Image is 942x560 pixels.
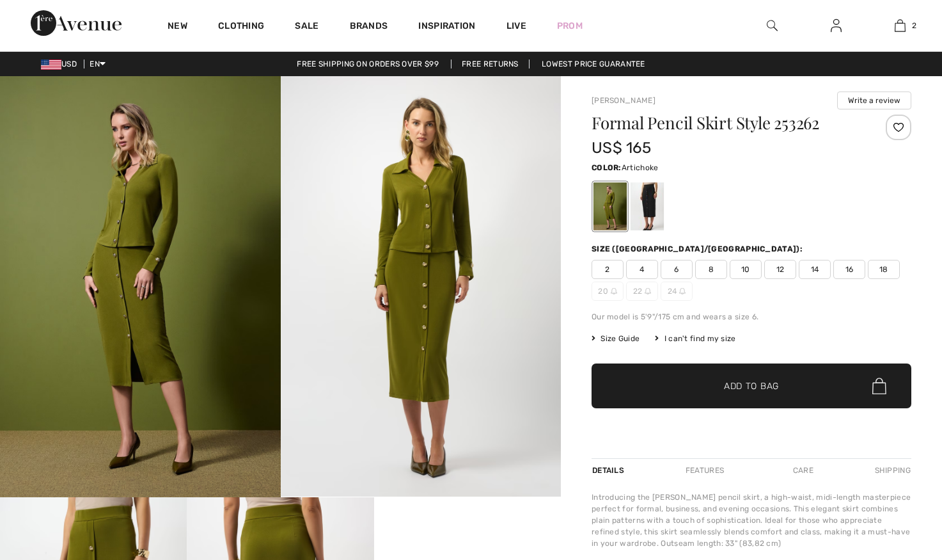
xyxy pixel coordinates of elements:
[767,18,778,33] img: search the website
[675,459,735,482] div: Features
[592,282,624,301] span: 20
[611,288,617,294] img: ring-m.svg
[645,288,651,294] img: ring-m.svg
[695,260,727,279] span: 8
[592,492,911,549] div: Introducing the [PERSON_NAME] pencil skirt, a high-waist, midi-length masterpiece perfect for for...
[833,260,865,279] span: 16
[679,288,686,294] img: ring-m.svg
[837,92,911,109] button: Write a review
[626,282,658,301] span: 22
[799,260,831,279] span: 14
[912,20,916,31] span: 2
[593,182,627,230] div: Artichoke
[631,182,664,230] div: Black
[895,18,906,33] img: My Bag
[872,459,911,482] div: Shipping
[592,311,911,323] div: Our model is 5'9"/175 cm and wears a size 6.
[730,260,762,279] span: 10
[861,464,929,496] iframe: Opens a widget where you can chat to one of our agents
[831,18,842,33] img: My Info
[661,282,693,301] span: 24
[90,60,106,68] span: EN
[287,60,449,68] a: Free shipping on orders over $99
[592,163,622,172] span: Color:
[592,96,655,105] a: [PERSON_NAME]
[820,18,852,34] a: Sign In
[622,163,659,172] span: Artichoke
[281,76,561,497] img: Formal Pencil Skirt Style 253262. 2
[531,60,655,68] a: Lowest Price Guarantee
[868,260,900,279] span: 18
[872,378,886,394] img: Bag.svg
[592,139,651,157] span: US$ 165
[41,60,82,68] span: USD
[350,20,388,34] a: Brands
[764,260,796,279] span: 12
[868,18,931,33] a: 2
[592,260,624,279] span: 2
[626,260,658,279] span: 4
[31,10,122,36] img: 1ère Avenue
[592,364,911,408] button: Add to Bag
[592,459,627,482] div: Details
[655,333,735,344] div: I can't find my size
[661,260,693,279] span: 6
[592,115,858,131] h1: Formal Pencil Skirt Style 253262
[295,20,318,34] a: Sale
[782,459,824,482] div: Care
[168,20,187,34] a: New
[418,20,475,34] span: Inspiration
[41,60,61,70] img: US Dollar
[557,19,583,33] a: Prom
[592,333,640,344] span: Size Guide
[218,20,264,34] a: Clothing
[592,243,805,255] div: Size ([GEOGRAPHIC_DATA]/[GEOGRAPHIC_DATA]):
[724,380,779,393] span: Add to Bag
[451,60,530,68] a: Free Returns
[506,19,526,33] a: Live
